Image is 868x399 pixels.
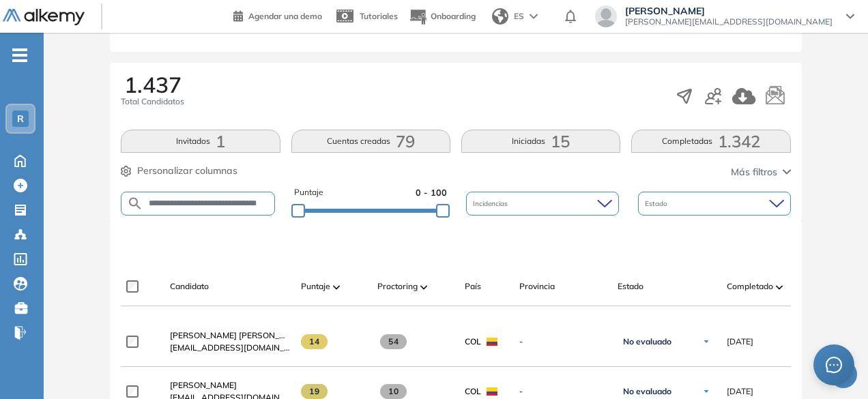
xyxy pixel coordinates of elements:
span: No evaluado [623,386,671,397]
span: No evaluado [623,336,671,347]
span: 0 - 100 [416,186,447,199]
span: [PERSON_NAME] [170,380,237,390]
a: Agendar una demo [233,7,322,23]
img: Ícono de flecha [702,338,710,346]
div: Incidencias [466,192,619,216]
span: 19 [301,384,328,399]
span: R [17,113,24,124]
span: [DATE] [727,385,753,398]
span: Tutoriales [360,11,398,21]
span: - [519,336,607,348]
i: - [12,54,27,57]
img: [missing "en.ARROW_ALT" translation] [420,285,427,289]
span: Estado [645,198,670,209]
img: arrow [530,14,538,19]
img: COL [487,387,497,396]
span: Total Candidatos [121,95,184,108]
span: Completado [727,280,773,293]
img: Logo [3,9,85,26]
span: [DATE] [727,336,753,348]
span: 1.437 [124,74,182,95]
span: País [465,280,481,293]
span: Onboarding [431,11,476,21]
span: Más filtros [731,165,777,179]
span: message [826,357,842,373]
img: [missing "en.ARROW_ALT" translation] [333,285,340,289]
span: Proctoring [377,280,418,293]
img: COL [487,338,497,346]
span: Puntaje [294,186,323,199]
img: SEARCH_ALT [127,195,143,212]
button: Onboarding [409,2,476,31]
img: [missing "en.ARROW_ALT" translation] [776,285,783,289]
div: Estado [638,192,791,216]
span: COL [465,336,481,348]
span: 54 [380,334,407,349]
span: [EMAIL_ADDRESS][DOMAIN_NAME] [170,342,290,354]
button: Cuentas creadas79 [291,130,450,153]
button: Invitados1 [121,130,280,153]
span: Personalizar columnas [137,164,237,178]
span: Estado [618,280,643,293]
span: 14 [301,334,328,349]
span: - [519,385,607,398]
span: Agendar una demo [248,11,322,21]
span: [PERSON_NAME] [625,5,833,16]
button: Completadas1.342 [631,130,790,153]
a: [PERSON_NAME] [170,379,290,391]
span: Provincia [519,280,555,293]
button: Más filtros [731,165,791,179]
span: Candidato [170,280,209,293]
span: [PERSON_NAME][EMAIL_ADDRESS][DOMAIN_NAME] [625,16,833,27]
span: 10 [380,384,407,399]
img: Ícono de flecha [702,387,710,396]
span: Incidencias [473,198,510,209]
span: ES [514,10,524,23]
button: Personalizar columnas [121,164,237,178]
span: [PERSON_NAME] [PERSON_NAME] [170,330,306,340]
img: world [492,8,508,25]
button: Iniciadas15 [461,130,620,153]
span: COL [465,385,481,398]
span: Puntaje [301,280,330,293]
a: [PERSON_NAME] [PERSON_NAME] [170,329,290,342]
